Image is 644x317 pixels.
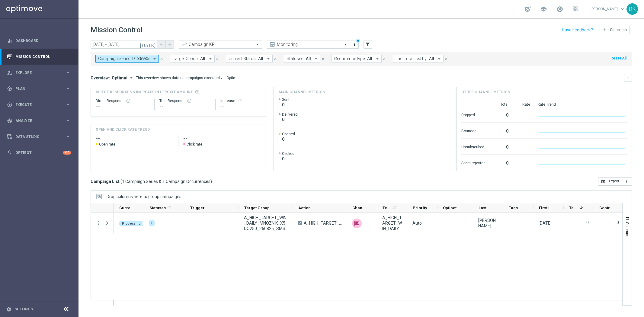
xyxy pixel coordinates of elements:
span: A_HIGH_TARGET_WIN_DAILY_MNOZNIK_X5DO250_260825_SMS [304,220,342,226]
i: preview [269,41,275,47]
button: keyboard_arrow_down [624,74,632,82]
span: Clicked [282,151,294,156]
label: 0 [617,220,619,225]
i: more_vert [624,179,629,184]
button: Last modified by: All arrow_drop_down [393,55,444,63]
span: All [429,56,434,61]
div: There are unsaved changes [356,39,360,43]
div: -- [516,158,530,167]
span: 0 [282,156,294,162]
div: Execute [7,102,65,107]
i: track_changes [7,118,12,123]
div: Explore [7,70,65,75]
span: Plan [15,87,65,91]
div: Rate [516,102,530,107]
i: keyboard_arrow_right [65,118,71,123]
i: keyboard_arrow_down [626,76,630,80]
button: add Campaign [599,26,630,34]
i: arrow_forward [168,42,172,46]
button: Data Studio keyboard_arrow_right [7,134,71,139]
div: This overview shows data of campaigns executed via Optimail [136,75,240,81]
span: Optimail [112,75,129,81]
span: Campaign [610,28,627,32]
span: 0 [282,117,298,122]
div: Analyze [7,118,65,123]
i: arrow_drop_down [208,56,213,62]
i: arrow_drop_down [152,56,157,62]
h3: Overview: [91,75,110,81]
span: Control Customers [599,206,614,210]
i: refresh [392,205,397,210]
div: Dawid Kubek [478,218,498,229]
div: 0 [493,158,508,167]
button: Reset All [610,55,627,62]
div: 1 [149,220,155,226]
span: ( [120,179,122,184]
button: close [382,56,387,62]
i: arrow_back [159,42,163,46]
i: arrow_drop_down [375,56,380,62]
span: 0 [282,102,290,107]
span: 1 Campaign Series & 1 Campaign Occurrences [122,179,210,184]
label: 0 [586,220,589,225]
button: more_vert [96,220,101,226]
span: Analyze [15,119,65,123]
a: Dashboard [15,33,71,49]
button: lightbulb Optibot +10 [7,150,71,155]
i: add [602,27,607,32]
div: Unsubscribed [461,142,485,151]
button: track_changes Analyze keyboard_arrow_right [7,118,71,123]
i: refresh [167,205,171,210]
span: All [367,56,372,61]
span: Drag columns here to group campaigns [107,194,181,199]
i: keyboard_arrow_right [65,86,71,91]
div: Data Studio [7,134,65,139]
button: filter_alt [364,40,372,49]
span: Open rate [99,142,115,147]
button: Current Status: All arrow_drop_down [226,55,273,63]
div: Plan [7,86,65,91]
div: -- [516,126,530,135]
span: — [508,220,512,226]
i: lightbulb [7,150,12,155]
h2: -- [183,135,261,142]
button: arrow_forward [165,40,174,49]
i: close [382,57,386,61]
i: open_in_browser [601,179,606,184]
button: play_circle_outline Execute keyboard_arrow_right [7,102,71,107]
i: close [444,57,448,61]
span: ) [210,179,212,184]
span: First in Range [539,206,553,210]
span: Execute [15,103,65,107]
span: Targeted Customers [569,206,577,210]
span: Opened [282,132,295,136]
div: equalizer Dashboard [7,38,71,43]
button: close [320,56,326,62]
i: keyboard_arrow_right [65,134,71,139]
h1: Mission Control [91,26,143,34]
span: Channel [352,206,367,210]
span: Target Group [244,206,270,210]
h4: Main channel metrics [279,89,325,95]
i: close [273,57,277,61]
button: close [159,56,164,62]
div: Increase [220,98,261,103]
i: trending_up [181,41,187,47]
div: SMS [352,219,362,228]
i: settings [6,306,11,312]
div: Test Response [159,98,210,103]
button: open_in_browser Export [598,177,622,186]
a: Mission Control [15,49,71,65]
span: Explore [15,71,65,75]
i: person_search [7,70,12,75]
i: arrow_drop_down [313,56,319,62]
span: All [258,56,263,61]
div: Bounced [461,126,485,135]
span: Current Status: [229,56,257,61]
span: Statuses: [287,56,304,61]
button: Target Group: All arrow_drop_down [170,55,215,63]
